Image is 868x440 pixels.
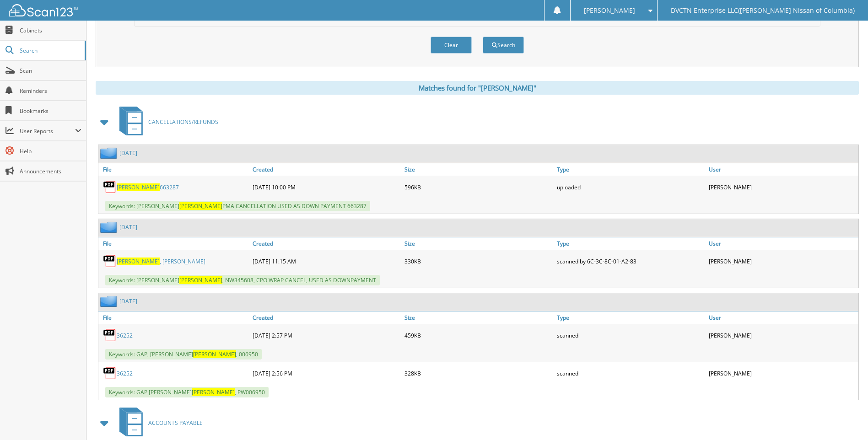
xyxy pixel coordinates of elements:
[117,258,160,265] span: [PERSON_NAME]
[20,147,81,155] span: Help
[671,8,855,13] span: DVCTN Enterprise LLC([PERSON_NAME] Nissan of Columbia)
[117,258,205,265] a: [PERSON_NAME], [PERSON_NAME]
[20,67,81,75] span: Scan
[117,183,160,191] span: [PERSON_NAME]
[555,237,706,250] a: Type
[117,370,133,377] a: 36252
[103,180,117,194] img: PDF.png
[822,396,868,440] iframe: Chat Widget
[148,419,203,427] span: ACCOUNTS PAYABLE
[250,178,402,196] div: [DATE] 10:00 PM
[402,178,554,196] div: 596KB
[402,163,554,176] a: Size
[431,37,472,54] button: Clear
[105,349,262,360] span: Keywords: GAP, [PERSON_NAME] , 006950
[250,311,402,324] a: Created
[402,326,554,344] div: 459KB
[250,237,402,250] a: Created
[555,326,706,344] div: scanned
[402,311,554,324] a: Size
[98,311,250,324] a: File
[100,147,119,159] img: folder2.png
[117,332,133,339] a: 36252
[98,237,250,250] a: File
[706,163,858,176] a: User
[179,202,222,210] span: [PERSON_NAME]
[555,364,706,382] div: scanned
[250,252,402,270] div: [DATE] 11:15 AM
[192,388,235,396] span: [PERSON_NAME]
[9,4,78,16] img: scan123-logo-white.svg
[193,350,236,358] span: [PERSON_NAME]
[706,326,858,344] div: [PERSON_NAME]
[250,364,402,382] div: [DATE] 2:56 PM
[555,163,706,176] a: Type
[105,387,269,397] span: Keywords: GAP [PERSON_NAME] , PW006950
[402,237,554,250] a: Size
[179,276,222,284] span: [PERSON_NAME]
[402,364,554,382] div: 328KB
[105,201,370,211] span: Keywords: [PERSON_NAME] PMA CANCELLATION USED AS DOWN PAYMENT 663287
[555,252,706,270] div: scanned by 6C-3C-8C-01-A2-83
[20,167,81,175] span: Announcements
[555,311,706,324] a: Type
[250,326,402,344] div: [DATE] 2:57 PM
[706,237,858,250] a: User
[117,183,179,191] a: [PERSON_NAME]663287
[98,163,250,176] a: File
[584,8,635,13] span: [PERSON_NAME]
[119,223,137,231] a: [DATE]
[20,87,81,95] span: Reminders
[119,297,137,305] a: [DATE]
[20,127,75,135] span: User Reports
[103,366,117,380] img: PDF.png
[96,81,859,95] div: Matches found for "[PERSON_NAME]"
[119,149,137,157] a: [DATE]
[100,295,119,307] img: folder2.png
[20,27,81,34] span: Cabinets
[105,275,380,285] span: Keywords: [PERSON_NAME] , NW345608, CPO WRAP CANCEL, USED AS DOWNPAYMENT
[706,252,858,270] div: [PERSON_NAME]
[20,107,81,115] span: Bookmarks
[103,328,117,342] img: PDF.png
[20,47,80,54] span: Search
[706,311,858,324] a: User
[100,221,119,233] img: folder2.png
[706,178,858,196] div: [PERSON_NAME]
[114,104,218,140] a: CANCELLATIONS/REFUNDS
[148,118,218,126] span: CANCELLATIONS/REFUNDS
[483,37,524,54] button: Search
[706,364,858,382] div: [PERSON_NAME]
[555,178,706,196] div: uploaded
[402,252,554,270] div: 330KB
[103,254,117,268] img: PDF.png
[250,163,402,176] a: Created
